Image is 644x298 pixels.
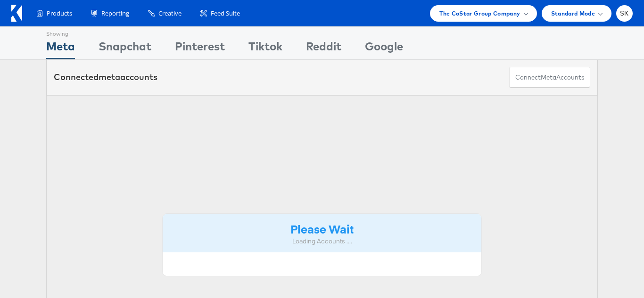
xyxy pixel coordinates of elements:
div: Reddit [306,38,341,59]
div: Connected accounts [54,71,157,83]
span: Reporting [101,9,129,18]
strong: Please Wait [290,221,354,236]
span: SK [620,10,629,16]
button: ConnectmetaAccounts [509,67,590,88]
div: Loading Accounts .... [170,237,474,246]
div: Showing [46,27,75,38]
div: Pinterest [175,38,225,59]
span: Products [47,9,72,18]
span: The CoStar Group Company [439,8,520,18]
div: Meta [46,38,75,59]
span: Creative [158,9,182,18]
span: Standard Mode [551,8,595,18]
div: Google [365,38,403,59]
span: meta [99,72,120,82]
div: Tiktok [248,38,282,59]
span: Feed Suite [211,9,240,18]
div: Snapchat [99,38,151,59]
span: meta [541,73,556,82]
